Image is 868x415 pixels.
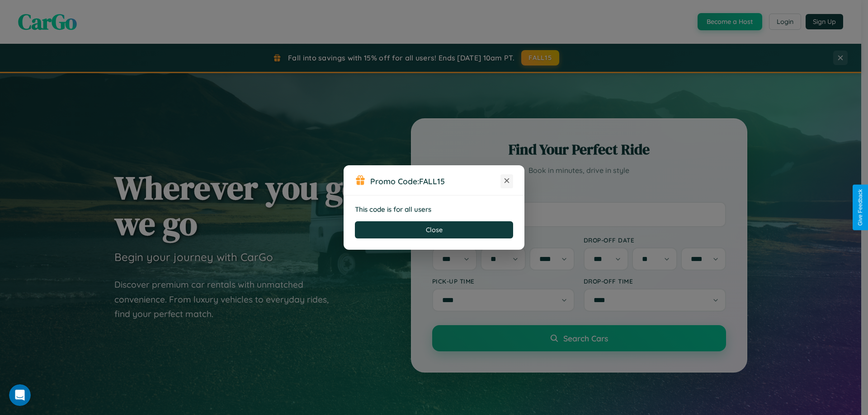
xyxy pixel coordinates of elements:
strong: This code is for all users [355,205,431,214]
button: Close [355,221,513,238]
b: FALL15 [419,176,445,186]
h3: Promo Code: [370,176,500,186]
iframe: Intercom live chat [9,384,31,406]
div: Give Feedback [857,189,863,226]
